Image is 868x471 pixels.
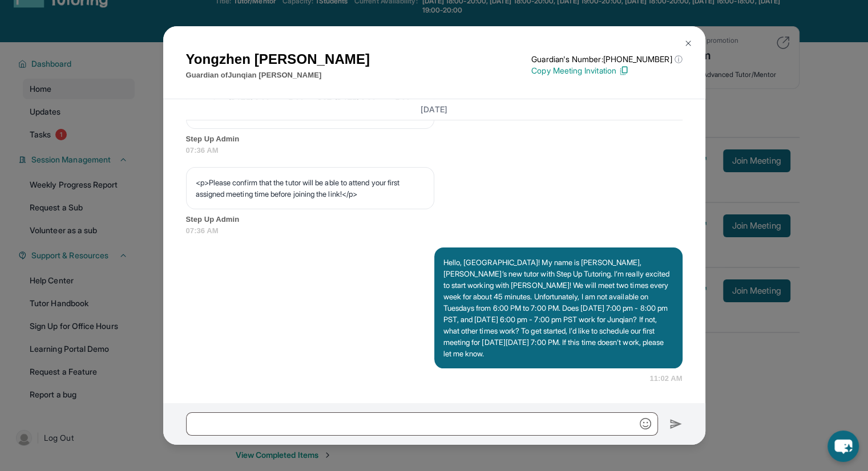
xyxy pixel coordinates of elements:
p: <p>Please confirm that the tutor will be able to attend your first assigned meeting time before j... [196,177,425,200]
img: Copy Icon [619,66,629,76]
p: Guardian of Junqian [PERSON_NAME] [186,70,370,81]
span: Step Up Admin [186,133,683,145]
img: Close Icon [684,39,693,48]
img: Send icon [669,417,683,431]
span: ⓘ [674,54,682,65]
h1: Yongzhen [PERSON_NAME] [186,49,370,70]
button: chat-button [827,431,859,462]
img: Emoji [640,418,651,429]
p: Guardian's Number: [PHONE_NUMBER] [531,54,682,65]
h3: [DATE] [186,104,683,115]
span: Step Up Admin [186,214,683,225]
span: 07:36 AM [186,145,683,156]
p: Copy Meeting Invitation [531,65,682,76]
span: 07:36 AM [186,225,683,237]
p: Hello, [GEOGRAPHIC_DATA]! My name is [PERSON_NAME], [PERSON_NAME]’s new tutor with Step Up Tutori... [443,257,673,359]
span: 11:02 AM [649,373,682,384]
